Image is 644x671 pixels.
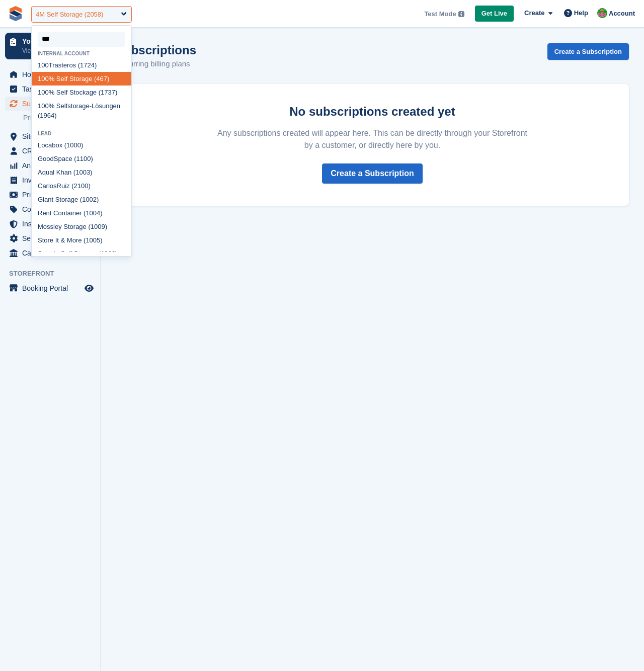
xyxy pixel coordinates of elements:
[22,217,83,231] span: Insurance
[5,188,95,202] a: menu
[22,188,83,202] span: Pricing
[574,8,588,18] span: Help
[22,202,83,216] span: Coupons
[32,193,131,206] div: Giant Storage ( 2)
[5,97,95,111] a: menu
[32,247,131,261] div: Sperrin Self Storage ( 6)
[32,165,131,179] div: Aqual Khan ( 3)
[424,9,456,19] span: Test Mode
[22,46,82,55] p: View next steps
[5,246,95,260] a: menu
[82,196,93,203] span: 100
[481,9,507,19] span: Get Live
[5,231,95,245] a: menu
[524,8,544,18] span: Create
[75,169,87,176] span: 100
[32,86,131,99] div: % Self Stockage (1737)
[36,10,103,20] div: 4M Self Storage (2058)
[23,112,95,123] a: Price increases NEW
[5,202,95,216] a: menu
[83,282,95,294] a: Preview store
[5,158,95,173] a: menu
[32,233,131,247] div: Store It & More ( 5)
[91,223,102,230] span: 100
[86,236,97,244] span: 100
[32,179,131,193] div: CarlosRuiz (2 )
[213,127,531,151] p: Any subscriptions created will appear here. This can be directly through your Storefront by a cus...
[322,163,422,184] a: Create a Subscription
[80,155,91,162] span: 100
[66,141,77,149] span: 100
[38,102,49,110] span: 100
[5,82,95,96] a: menu
[289,105,455,118] strong: No subscriptions created yet
[32,206,131,220] div: Rent Container ( 4)
[32,138,131,152] div: Locabox ( 0)
[5,33,95,59] a: Your onboarding View next steps
[5,217,95,231] a: menu
[475,6,514,22] a: Get Live
[32,220,131,233] div: Mossley Storage ( 9)
[458,11,464,17] img: icon-info-grey-7440780725fd019a000dd9b08b2336e03edf1995a4989e88bcd33f0948082b44.svg
[22,246,83,260] span: Capital
[32,72,131,86] div: % Self Storage (467)
[22,67,83,81] span: Home
[5,129,95,143] a: menu
[5,144,95,158] a: menu
[22,38,82,45] p: Your onboarding
[547,43,629,60] a: Create a Subscription
[597,8,607,18] img: Will McNeilly
[22,97,83,111] span: Subscriptions
[22,231,83,245] span: Settings
[101,250,112,258] span: 100
[38,75,49,82] span: 100
[22,129,83,143] span: Sites
[32,152,131,165] div: GoodSpace (1 )
[8,6,23,21] img: stora-icon-8386f47178a22dfd0bd8f6a31ec36ba5ce8667c1dd55bd0f319d3a0aa187defe.svg
[609,9,635,19] span: Account
[38,61,49,69] span: 100
[22,82,83,96] span: Tasks
[32,131,131,136] div: Lead
[32,51,131,56] div: Internal account
[9,269,100,279] span: Storefront
[116,43,196,57] h1: Subscriptions
[22,158,83,173] span: Analytics
[32,58,131,72] div: Trasteros (1724)
[22,173,83,187] span: Invoices
[86,209,97,217] span: 100
[22,144,83,158] span: CRM
[5,173,95,187] a: menu
[23,113,71,123] span: Price increases
[32,99,131,123] div: % Selfstorage-Lösungen (1964)
[22,281,83,295] span: Booking Portal
[38,89,49,96] span: 100
[5,281,95,295] a: menu
[5,67,95,81] a: menu
[77,182,89,190] span: 100
[116,58,196,70] p: Recurring billing plans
